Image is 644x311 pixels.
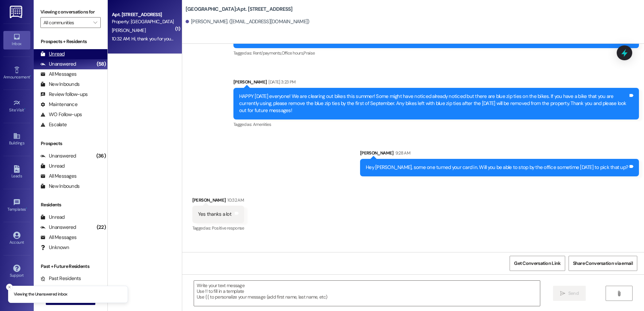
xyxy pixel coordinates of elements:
button: Close toast [6,284,13,290]
div: 9:28 AM [394,149,410,157]
a: Inbox [3,31,30,49]
div: Residents [34,201,107,208]
div: WO Follow-ups [40,111,82,118]
div: Unread [40,163,65,170]
div: 10:32 AM: Hi, thank you for your message. Our team will get back to you soon. Our office hours ar... [112,36,490,42]
span: Amenities [253,122,271,127]
label: Viewing conversations for [40,7,101,17]
a: Leads [3,163,30,181]
div: Unanswered [40,61,76,68]
div: All Messages [40,173,76,180]
i:  [93,20,97,25]
div: [DATE] 3:23 PM [267,78,295,85]
p: Viewing the Unanswered inbox [14,291,67,298]
a: Support [3,263,30,281]
div: Prospects + Residents [34,38,107,45]
div: (36) [95,151,107,161]
div: New Inbounds [40,81,79,88]
a: Templates • [3,197,30,215]
i:  [616,291,621,296]
div: [PERSON_NAME] [360,149,639,159]
span: • [26,206,27,211]
span: Send [568,290,579,297]
a: Buildings [3,130,30,148]
span: Office hours , [282,50,304,56]
div: All Messages [40,234,76,241]
div: Property: [GEOGRAPHIC_DATA] [112,18,174,25]
input: All communities [43,17,90,28]
div: Past Residents [40,275,81,282]
i:  [560,291,565,296]
button: Get Conversation Link [510,256,565,271]
div: Yes thanks a lot [198,211,231,218]
div: Unanswered [40,224,76,231]
div: Prospects [34,140,107,147]
div: [PERSON_NAME]. ([EMAIL_ADDRESS][DOMAIN_NAME]) [186,18,310,25]
div: Tagged as: [233,119,639,129]
span: Positive response [212,225,244,231]
div: Escalate [40,121,67,128]
div: [PERSON_NAME] [233,78,639,88]
div: 10:32 AM [226,197,244,204]
div: (58) [95,59,107,69]
span: Get Conversation Link [514,260,560,267]
span: • [30,74,31,78]
div: HAPPY [DATE] everyone! We are clearing out bikes this summer! Some might have noticed already not... [239,93,628,114]
div: Apt. [STREET_ADDRESS] [112,11,174,18]
div: Review follow-ups [40,91,88,98]
button: Share Conversation via email [569,256,637,271]
div: Unread [40,214,65,221]
a: Account [3,230,30,248]
a: Site Visit • [3,97,30,115]
div: Tagged as: [233,48,639,58]
span: Rent/payments , [253,50,282,56]
span: Praise [303,50,315,56]
span: • [24,107,25,111]
div: All Messages [40,71,76,78]
div: [PERSON_NAME] [192,197,244,206]
div: Unanswered [40,152,76,160]
div: Hey [PERSON_NAME], some one turned your card in. Will you be able to stop by the office sometime ... [366,164,628,171]
span: [PERSON_NAME] [112,27,146,33]
div: (22) [95,222,107,233]
div: Tagged as: [192,223,244,233]
button: Send [553,286,586,301]
span: Share Conversation via email [573,260,633,267]
div: Unread [40,50,65,58]
div: Maintenance [40,101,77,108]
div: New Inbounds [40,183,79,190]
b: [GEOGRAPHIC_DATA]: Apt. [STREET_ADDRESS] [186,6,293,13]
div: Past + Future Residents [34,263,107,270]
img: ResiDesk Logo [10,6,24,18]
div: Unknown [40,244,69,251]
